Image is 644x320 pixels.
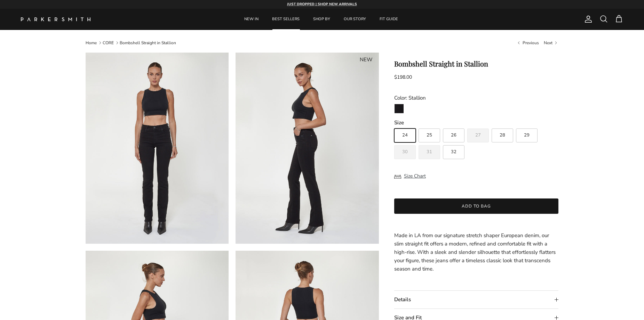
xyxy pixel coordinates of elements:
a: Next [544,40,558,46]
span: Made in LA from our signature stretch shaper European denim, our slim straight fit offers a moder... [394,232,556,272]
span: 32 [451,150,456,154]
summary: Details [394,291,559,309]
h1: Bombshell Straight in Stallion [394,60,559,68]
a: FIT GUIDE [373,9,404,30]
span: 27 [475,133,481,138]
a: JUST DROPPED | SHOP NEW ARRIVALS [287,1,357,7]
nav: Breadcrumbs [86,40,559,46]
a: Home [86,40,97,46]
a: Previous [516,40,539,46]
button: Size Chart [394,170,426,183]
span: 26 [451,133,456,138]
img: Stallion [395,104,404,113]
a: OUR STORY [337,9,372,30]
span: Previous [523,40,539,46]
span: 25 [427,133,432,138]
a: NEW IN [238,9,265,30]
label: Sold out [394,145,416,159]
label: Sold out [419,145,440,159]
div: Color: Stallion [394,94,559,102]
a: CORE [103,40,114,46]
span: 30 [402,150,408,154]
a: Bombshell Straight in Stallion [120,40,176,46]
span: $198.00 [394,74,412,80]
a: Stallion [394,104,404,116]
button: Add to bag [394,198,559,214]
span: 24 [402,133,408,138]
span: Next [544,40,552,46]
a: Account [581,15,593,23]
span: 28 [500,133,505,138]
a: SHOP BY [307,9,336,30]
span: 29 [524,133,530,138]
img: Parker Smith [21,17,90,21]
span: 31 [427,150,432,154]
a: BEST SELLERS [266,9,306,30]
label: Sold out [467,128,489,142]
div: Primary [104,9,539,30]
legend: Size [394,119,404,126]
